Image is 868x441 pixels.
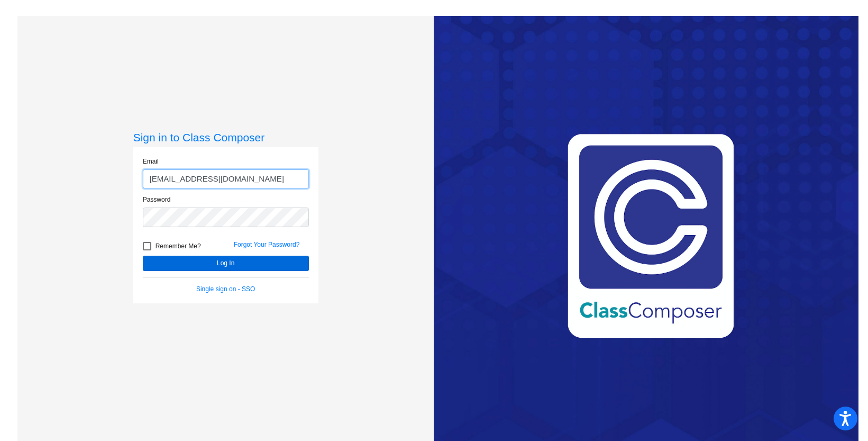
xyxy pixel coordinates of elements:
h3: Sign in to Class Composer [133,131,318,144]
a: Single sign on - SSO [196,285,255,293]
label: Email [143,157,159,166]
label: Password [143,195,171,204]
span: Remember Me? [156,240,201,253]
button: Log In [143,256,309,271]
a: Forgot Your Password? [234,241,300,248]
